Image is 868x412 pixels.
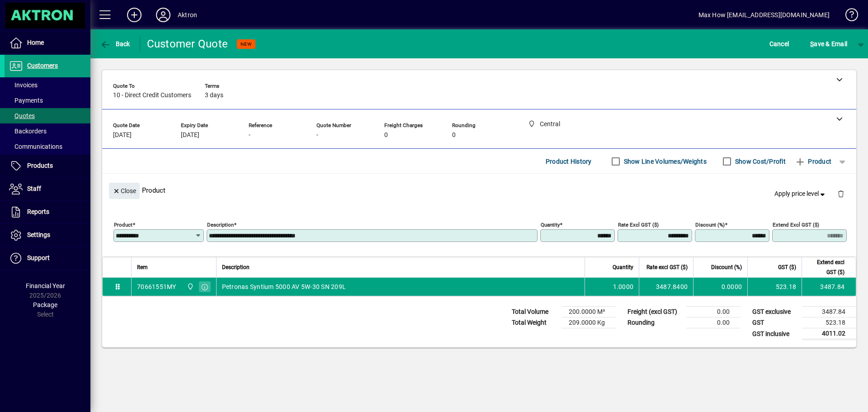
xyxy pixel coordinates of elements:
td: 3487.84 [802,307,856,317]
span: Rate excl GST ($) [646,262,688,272]
span: Financial Year [26,282,65,289]
a: Reports [5,201,90,223]
span: Quantity [613,262,633,272]
div: 3487.8400 [645,282,688,291]
span: Communications [9,143,62,150]
td: GST exclusive [748,307,802,317]
span: Quotes [9,112,35,119]
button: Close [109,183,140,199]
td: 0.00 [686,307,741,317]
a: Settings [5,224,90,246]
span: Staff [27,185,41,192]
td: Total Weight [507,317,561,328]
span: Backorders [9,128,47,135]
span: - [316,132,318,139]
span: NEW [241,41,252,47]
span: Reports [27,208,49,215]
td: 0.0000 [693,278,747,296]
td: GST inclusive [748,328,802,340]
a: Communications [5,139,90,154]
a: Home [5,32,90,54]
mat-label: Discount (%) [695,222,725,228]
a: Products [5,155,90,177]
app-page-header-button: Close [107,186,142,194]
td: 0.00 [686,317,741,328]
td: Freight (excl GST) [623,307,686,317]
td: 523.18 [747,278,802,296]
span: [DATE] [113,132,132,139]
span: Item [137,262,148,272]
button: Delete [830,183,852,204]
a: Backorders [5,123,90,139]
span: Cancel [769,37,789,51]
a: Payments [5,93,90,108]
div: Max How [EMAIL_ADDRESS][DOMAIN_NAME] [698,8,830,22]
span: Petronas Syntium 5000 AV 5W-30 SN 209L [222,282,346,291]
app-page-header-button: Back [90,36,140,52]
span: 10 - Direct Credit Customers [113,92,191,99]
td: 209.0000 Kg [561,317,616,328]
span: Extend excl GST ($) [807,257,844,277]
span: Product History [546,154,592,169]
span: S [810,40,814,47]
div: 70661551MY [137,282,176,291]
label: Show Cost/Profit [733,157,786,166]
div: Aktron [178,8,197,22]
div: Customer Quote [147,37,228,51]
span: Products [27,162,53,169]
span: Central [184,282,195,292]
span: Apply price level [774,189,827,199]
span: Customers [27,62,58,69]
button: Product [790,153,836,170]
button: Add [120,7,149,23]
span: 3 days [205,92,223,99]
span: Back [100,40,130,47]
span: Payments [9,97,43,104]
span: [DATE] [181,132,199,139]
span: ave & Email [810,37,847,51]
a: Knowledge Base [839,2,857,31]
span: - [249,132,250,139]
mat-label: Description [207,222,234,228]
a: Invoices [5,77,90,93]
span: Invoices [9,81,38,89]
button: Save & Email [806,36,852,52]
button: Cancel [767,36,792,52]
mat-label: Rate excl GST ($) [618,222,659,228]
span: Support [27,254,50,261]
span: GST ($) [778,262,796,272]
td: GST [748,317,802,328]
span: Close [113,184,136,199]
span: Package [33,301,57,308]
td: 4011.02 [802,328,856,340]
button: Profile [149,7,178,23]
td: 3487.84 [802,278,856,296]
a: Support [5,247,90,270]
td: Rounding [623,317,686,328]
button: Apply price level [771,186,830,202]
label: Show Line Volumes/Weights [622,157,707,166]
mat-label: Product [114,222,132,228]
button: Back [98,36,132,52]
mat-label: Quantity [541,222,560,228]
span: Home [27,39,44,46]
td: 200.0000 M³ [561,307,616,317]
td: Total Volume [507,307,561,317]
span: 0 [452,132,456,139]
span: Settings [27,231,50,238]
button: Product History [542,153,595,170]
span: Product [795,154,831,169]
mat-label: Extend excl GST ($) [773,222,819,228]
td: 523.18 [802,317,856,328]
a: Staff [5,178,90,200]
span: 1.0000 [613,282,634,291]
span: Description [222,262,250,272]
a: Quotes [5,108,90,123]
div: Product [102,174,856,207]
span: 0 [384,132,388,139]
span: Discount (%) [711,262,742,272]
app-page-header-button: Delete [830,189,852,198]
